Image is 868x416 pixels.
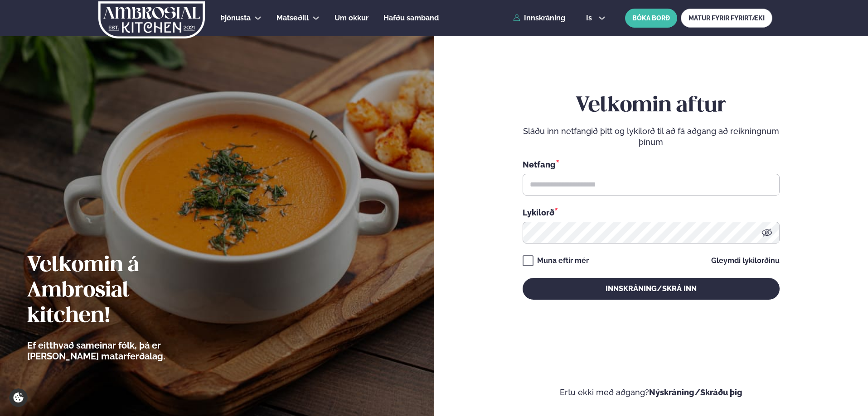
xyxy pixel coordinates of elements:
[276,14,309,22] span: Matseðill
[97,1,206,38] img: logo
[9,388,28,407] a: Cookie settings
[383,14,439,22] span: Hafðu samband
[27,253,215,329] h2: Velkomin á Ambrosial kitchen!
[523,278,780,300] button: Innskráning/Skrá inn
[681,9,772,28] a: MATUR FYRIR FYRIRTÆKI
[523,126,780,148] p: Sláðu inn netfangið þitt og lykilorð til að fá aðgang að reikningnum þínum
[523,93,780,119] h2: Velkomin aftur
[335,13,369,24] a: Um okkur
[335,14,369,22] span: Um okkur
[586,14,595,22] span: is
[649,387,742,397] a: Nýskráning/Skráðu þig
[383,13,439,24] a: Hafðu samband
[579,14,613,22] button: is
[461,387,841,398] p: Ertu ekki með aðgang?
[276,13,309,24] a: Matseðill
[220,13,251,24] a: Þjónusta
[625,9,677,28] button: BÓKA BORÐ
[523,158,780,170] div: Netfang
[513,14,565,22] a: Innskráning
[711,257,780,264] a: Gleymdi lykilorðinu
[27,340,215,362] p: Ef eitthvað sameinar fólk, þá er [PERSON_NAME] matarferðalag.
[220,14,251,22] span: Þjónusta
[523,206,780,218] div: Lykilorð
